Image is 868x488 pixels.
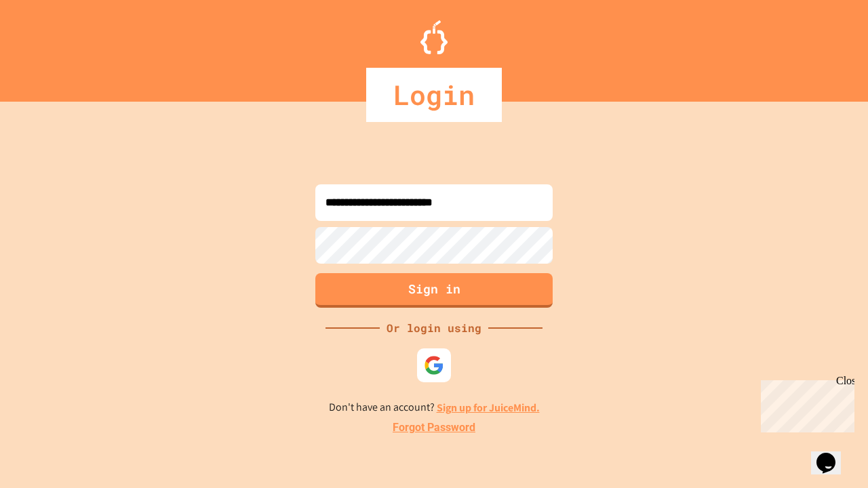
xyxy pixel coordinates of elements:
div: Chat with us now!Close [5,5,94,86]
div: Or login using [380,320,488,336]
div: Login [366,68,502,122]
p: Don't have an account? [329,399,540,416]
a: Forgot Password [393,420,475,436]
iframe: chat widget [755,375,854,432]
img: google-icon.svg [424,355,444,375]
a: Sign up for JuiceMind. [437,401,540,415]
img: Logo.svg [420,20,448,54]
button: Sign in [315,273,553,308]
iframe: chat widget [811,434,854,474]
